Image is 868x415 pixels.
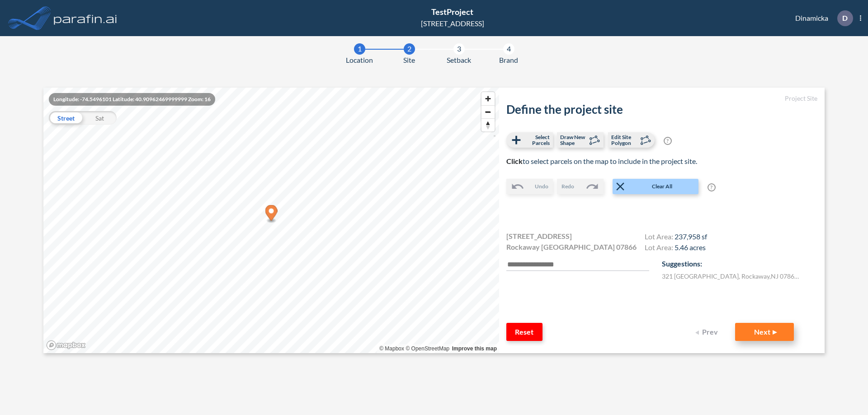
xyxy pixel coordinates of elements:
div: Map marker [265,205,278,224]
img: logo [52,9,119,27]
span: Edit Site Polygon [611,134,638,146]
h2: Define the project site [506,103,817,117]
a: Improve this map [452,345,497,352]
span: Zoom out [481,106,495,118]
h4: Lot Area: [645,232,707,243]
a: Mapbox [379,345,404,352]
div: Longitude: -74.5496101 Latitude: 40.90962469999999 Zoom: 16 [49,93,215,106]
button: Next [735,323,794,341]
span: Brand [499,55,518,65]
button: Undo [506,179,553,194]
span: ? [708,183,716,191]
span: to select parcels on the map to include in the project site. [506,157,697,165]
b: Click [506,157,523,165]
p: Suggestions: [662,258,817,269]
span: Redo [561,182,574,191]
button: Redo [557,179,604,194]
button: Reset [506,323,542,341]
span: 5.46 acres [675,243,706,252]
div: Sat [83,111,117,125]
a: Mapbox homepage [46,340,86,350]
button: Reset bearing to north [481,118,495,131]
span: Reset bearing to north [481,119,495,131]
label: 321 [GEOGRAPHIC_DATA] , Rockaway , NJ 07866 , US [662,271,802,281]
span: Site [403,55,415,65]
span: 237,958 sf [675,232,707,241]
span: [STREET_ADDRESS] [506,231,572,242]
div: 3 [453,43,465,55]
a: OpenStreetMap [406,345,449,352]
span: ? [664,137,672,145]
div: 1 [354,43,365,55]
span: Select Parcels [523,134,550,146]
div: 4 [503,43,514,55]
div: [STREET_ADDRESS] [421,18,484,29]
span: Clear All [627,182,698,191]
span: Location [346,55,373,65]
span: Rockaway [GEOGRAPHIC_DATA] 07866 [506,242,637,252]
button: Prev [690,323,726,341]
span: Setback [447,55,471,65]
div: Street [49,111,83,125]
span: TestProject [431,7,473,17]
span: Undo [535,182,548,191]
button: Clear All [613,179,698,194]
canvas: Map [43,88,499,353]
span: Draw New Shape [560,134,587,146]
div: Dinamicka [782,10,861,26]
button: Zoom in [481,92,495,105]
button: Zoom out [481,105,495,118]
div: 2 [404,43,415,55]
h4: Lot Area: [645,243,707,254]
p: D [842,14,848,22]
h5: Project Site [506,95,817,103]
